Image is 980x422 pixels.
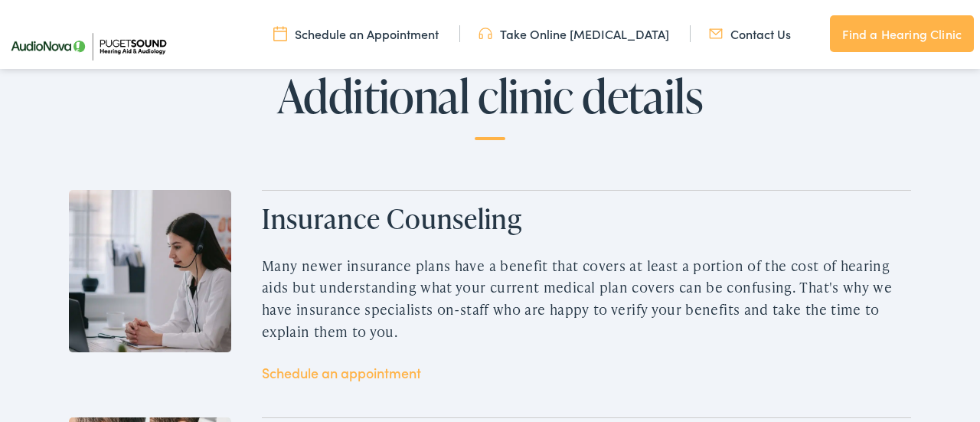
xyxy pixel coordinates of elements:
[830,15,974,52] a: Find a Hearing Clinic
[709,25,791,42] a: Contact Us
[709,25,723,42] img: utility icon
[69,70,911,140] h2: Additional clinic details
[479,25,669,42] a: Take Online [MEDICAL_DATA]
[262,202,911,235] h2: Insurance Counseling
[479,25,492,42] img: utility icon
[69,190,231,352] img: Woman discussing insurance for hearing health in Puyallup, WA.
[262,363,421,382] a: Schedule an appointment
[262,255,911,343] p: Many newer insurance plans have a benefit that covers at least a portion of the cost of hearing a...
[273,25,287,42] img: utility icon
[273,25,439,42] a: Schedule an Appointment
